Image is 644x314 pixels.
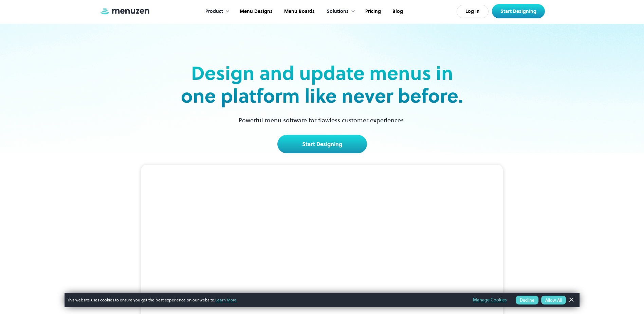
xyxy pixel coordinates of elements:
a: Blog [386,1,408,22]
a: Menu Boards [278,1,320,22]
a: Pricing [359,1,386,22]
div: Product [205,8,223,15]
div: Solutions [327,8,349,15]
h2: Design and update menus in one platform like never before. [179,62,465,107]
span: This website uses cookies to ensure you get the best experience on our website. [67,297,464,303]
button: Decline [516,296,538,304]
p: Powerful menu software for flawless customer experiences. [230,116,414,125]
div: Product [199,1,233,22]
a: Menu Designs [233,1,278,22]
a: Learn More [215,297,237,303]
div: Solutions [320,1,359,22]
a: Start Designing [492,4,545,18]
a: Manage Cookies [473,296,507,304]
button: Allow All [541,296,566,304]
a: Start Designing [277,135,367,153]
a: Dismiss Banner [566,295,576,305]
a: Log In [457,5,489,18]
